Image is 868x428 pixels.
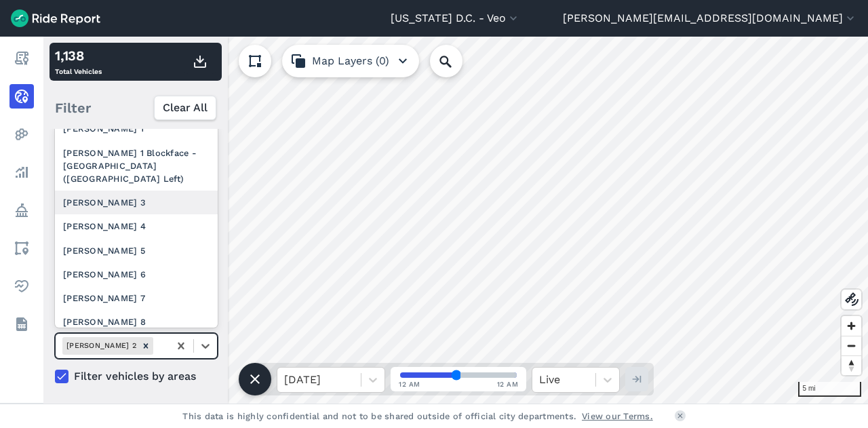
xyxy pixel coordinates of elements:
button: Zoom in [842,316,861,336]
div: [PERSON_NAME] 6 [55,262,218,286]
button: Reset bearing to north [842,355,861,375]
a: Health [9,274,34,298]
div: [PERSON_NAME] 7 [55,286,218,310]
input: Search Location or Vehicles [430,45,484,77]
button: Zoom out [842,336,861,355]
div: [PERSON_NAME] 8 [55,310,218,334]
div: Remove Ward 2 [138,337,153,354]
a: Report [9,46,34,71]
a: Areas [9,236,34,260]
span: Clear All [163,100,208,116]
div: [PERSON_NAME] 1 [55,117,218,140]
a: Policy [9,198,34,222]
button: [US_STATE] D.C. - Veo [391,10,520,26]
div: [PERSON_NAME] 3 [55,191,218,214]
div: Filter [50,87,222,129]
a: Realtime [9,84,34,109]
div: [PERSON_NAME] 5 [55,239,218,262]
canvas: Map [43,37,868,404]
div: 1,138 [55,45,102,66]
div: 5 mi [798,382,861,397]
a: Heatmaps [9,122,34,147]
button: Clear All [154,96,216,120]
label: Filter vehicles by areas [55,368,218,385]
button: [PERSON_NAME][EMAIL_ADDRESS][DOMAIN_NAME] [563,10,857,26]
div: [PERSON_NAME] 4 [55,214,218,238]
div: Total Vehicles [55,45,102,78]
span: 12 AM [399,379,420,389]
a: View our Terms. [582,410,653,423]
img: Ride Report [11,9,100,27]
span: 12 AM [497,379,519,389]
button: Map Layers (0) [282,45,419,77]
a: Datasets [9,312,34,336]
a: Analyze [9,160,34,184]
div: [PERSON_NAME] 2 [62,337,138,354]
div: [PERSON_NAME] 1 Blockface - [GEOGRAPHIC_DATA] ([GEOGRAPHIC_DATA] Left) [55,141,218,191]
